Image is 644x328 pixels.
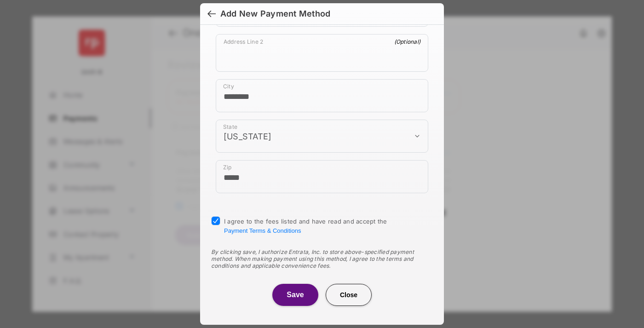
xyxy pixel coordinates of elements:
div: payment_method_screening[postal_addresses][administrativeArea] [216,120,428,153]
button: I agree to the fees listed and have read and accept the [224,227,301,234]
div: payment_method_screening[postal_addresses][addressLine2] [216,34,428,72]
div: By clicking save, I authorize Entrata, Inc. to store above-specified payment method. When making ... [211,248,433,269]
div: Add New Payment Method [220,9,330,19]
button: Save [272,284,318,306]
div: payment_method_screening[postal_addresses][postalCode] [216,160,428,193]
div: payment_method_screening[postal_addresses][locality] [216,79,428,112]
button: Close [326,284,372,306]
span: I agree to the fees listed and have read and accept the [224,218,387,234]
